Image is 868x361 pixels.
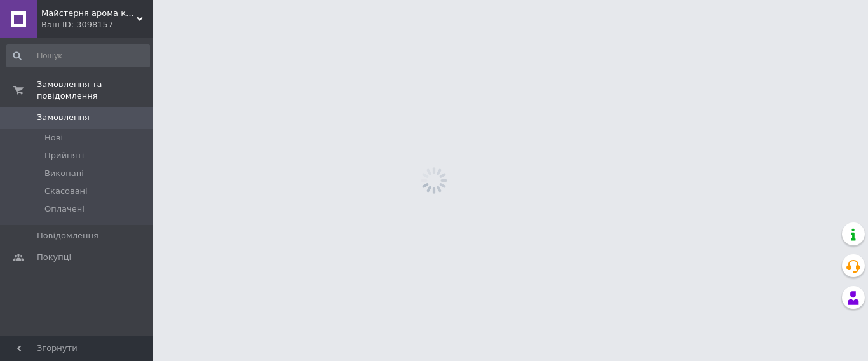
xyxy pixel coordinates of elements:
span: Покупці [37,252,71,263]
span: Замовлення та повідомлення [37,79,153,102]
span: Замовлення [37,112,90,123]
div: Ваш ID: 3098157 [41,19,153,31]
input: Пошук [6,44,150,67]
span: Нові [44,132,63,144]
span: Прийняті [44,150,84,161]
span: Скасовані [44,186,88,197]
span: Повідомлення [37,230,98,242]
span: Майстерня арома косметики Alanakosmetiks [41,8,137,19]
span: Оплачені [44,203,85,215]
span: Виконані [44,168,84,179]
